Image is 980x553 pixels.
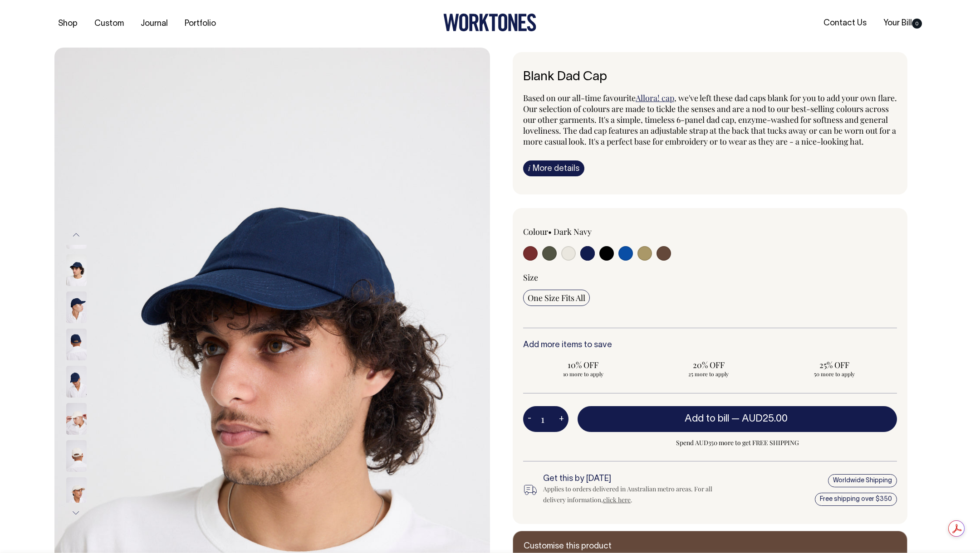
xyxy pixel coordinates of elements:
[523,92,636,103] span: Based on our all-time favourite
[554,410,568,428] button: +
[523,357,643,380] input: 10% OFF 10 more to apply
[774,357,894,380] input: 25% OFF 50 more to apply
[66,291,87,323] img: dark-navy
[528,292,585,303] span: One Size Fits All
[528,370,639,378] span: 10 more to apply
[528,359,639,370] span: 10% OFF
[742,414,788,423] span: AUD25.00
[137,16,171,31] a: Journal
[523,410,536,428] button: -
[636,92,674,103] a: Allora! cap
[603,495,631,504] a: click here
[54,16,81,31] a: Shop
[912,19,922,29] span: 0
[578,437,897,448] span: Spend AUD350 more to get FREE SHIPPING
[653,370,764,378] span: 25 more to apply
[523,272,897,283] div: Size
[66,329,87,360] img: dark-navy
[69,225,83,245] button: Previous
[554,226,592,237] label: Dark Navy
[578,406,897,432] button: Add to bill —AUD25.00
[523,226,673,237] div: Colour
[548,226,552,237] span: •
[66,403,87,435] img: natural
[685,414,729,423] span: Add to bill
[66,477,87,509] img: natural
[543,475,727,484] h6: Get this by [DATE]
[66,366,87,398] img: dark-navy
[880,16,926,31] a: Your Bill0
[779,359,890,370] span: 25% OFF
[523,290,590,306] input: One Size Fits All
[543,484,727,505] div: Applies to orders delivered in Australian metro areas. For all delivery information, .
[820,16,870,31] a: Contact Us
[91,16,127,31] a: Custom
[649,357,769,380] input: 20% OFF 25 more to apply
[523,70,897,84] h1: Blank Dad Cap
[523,92,897,147] span: , we've left these dad caps blank for you to add your own flare. Our selection of colours are mad...
[524,542,669,551] h6: Customise this product
[528,163,530,173] span: i
[779,370,890,378] span: 50 more to apply
[66,440,87,472] img: natural
[523,160,584,176] a: iMore details
[523,341,897,350] h6: Add more items to save
[181,16,220,31] a: Portfolio
[69,503,83,523] button: Next
[66,254,87,286] img: dark-navy
[653,359,764,370] span: 20% OFF
[731,414,790,423] span: —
